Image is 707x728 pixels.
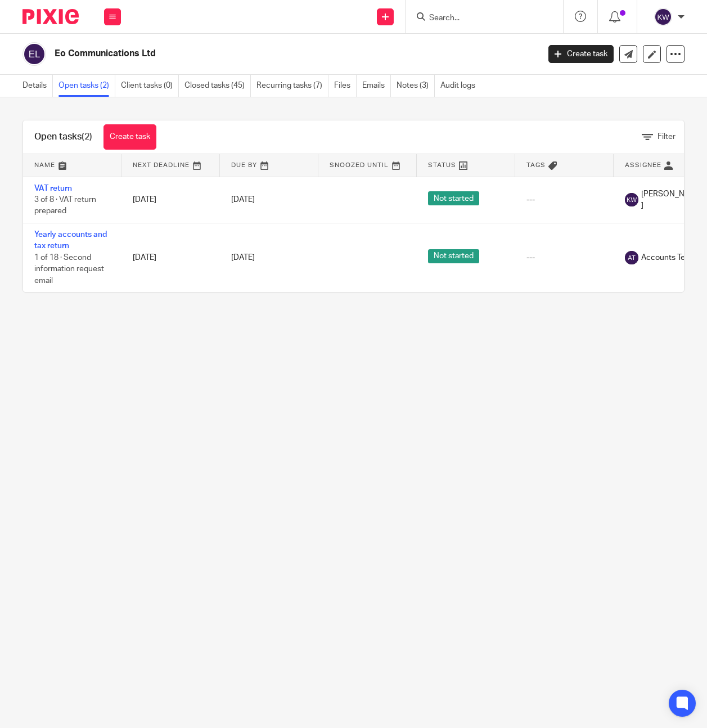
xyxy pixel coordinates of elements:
span: [DATE] [231,254,255,262]
span: 3 of 8 · VAT return prepared [34,196,96,215]
h1: Open tasks [34,131,92,143]
a: Yearly accounts and tax return [34,231,107,250]
img: svg%3E [22,42,46,66]
a: Recurring tasks (7) [256,75,328,97]
td: [DATE] [121,223,220,292]
span: (2) [82,132,92,141]
a: Open tasks (2) [58,75,115,97]
a: Create task [548,45,614,63]
img: Pixie [22,9,79,24]
span: Snoozed Until [330,162,389,168]
h2: Eo Communications Ltd [55,48,436,60]
span: Status [428,162,456,168]
input: Search [428,14,529,24]
span: Filter [658,133,676,141]
a: Files [334,75,357,97]
a: Notes (3) [397,75,435,97]
a: Details [22,75,53,97]
img: svg%3E [625,193,638,206]
a: Create task [103,124,156,150]
img: svg%3E [625,251,638,264]
span: Tags [526,162,546,168]
a: Client tasks (0) [121,75,179,97]
div: --- [526,194,602,205]
a: VAT return [34,185,72,192]
div: --- [526,252,602,263]
a: Audit logs [440,75,481,97]
span: Not started [428,191,479,205]
img: svg%3E [654,8,672,26]
a: Closed tasks (45) [184,75,251,97]
td: [DATE] [121,177,220,223]
span: [DATE] [231,196,255,204]
span: 1 of 18 · Second information request email [34,254,104,285]
span: Not started [428,249,479,263]
span: Accounts Team [641,252,696,263]
span: [PERSON_NAME] [641,188,701,212]
a: Emails [362,75,391,97]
